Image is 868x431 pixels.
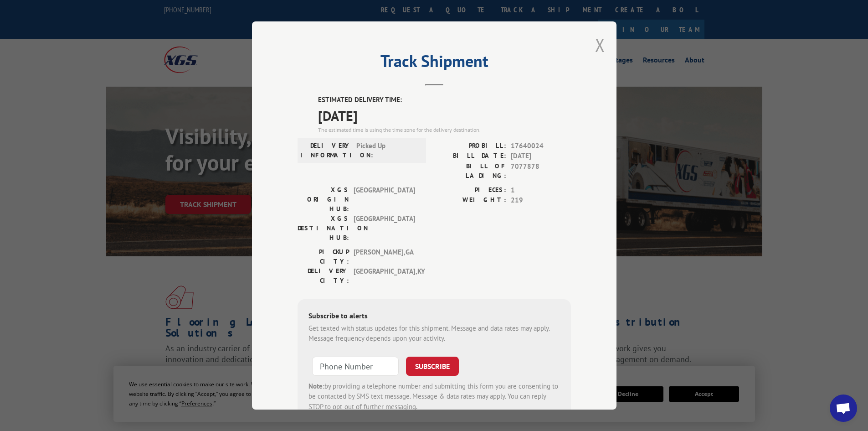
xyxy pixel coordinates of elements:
strong: Note: [308,382,324,390]
span: [GEOGRAPHIC_DATA] [354,185,415,214]
label: BILL DATE: [434,151,506,161]
input: Phone Number [312,357,399,376]
label: ESTIMATED DELIVERY TIME: [318,95,571,105]
label: DELIVERY INFORMATION: [300,141,352,160]
span: [GEOGRAPHIC_DATA] , KY [354,266,415,286]
div: Subscribe to alerts [308,310,560,323]
span: 1 [511,185,571,196]
button: SUBSCRIBE [406,357,459,376]
h2: Track Shipment [298,55,571,72]
label: PICKUP CITY: [298,247,349,266]
span: Picked Up [356,141,418,160]
label: DELIVERY CITY: [298,266,349,286]
span: 219 [511,195,571,206]
label: XGS DESTINATION HUB: [298,214,349,243]
div: Open chat [830,395,857,422]
div: by providing a telephone number and submitting this form you are consenting to be contacted by SM... [308,381,560,412]
span: [PERSON_NAME] , GA [354,247,415,266]
span: [DATE] [511,151,571,161]
div: Get texted with status updates for this shipment. Message and data rates may apply. Message frequ... [308,323,560,344]
label: BILL OF LADING: [434,161,506,181]
span: 7077878 [511,161,571,181]
label: XGS ORIGIN HUB: [298,185,349,214]
label: PROBILL: [434,141,506,151]
label: WEIGHT: [434,195,506,206]
button: Close modal [595,33,605,57]
span: [GEOGRAPHIC_DATA] [354,214,415,243]
div: The estimated time is using the time zone for the delivery destination. [318,126,571,134]
label: PIECES: [434,185,506,196]
span: [DATE] [318,105,571,126]
span: 17640024 [511,141,571,151]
